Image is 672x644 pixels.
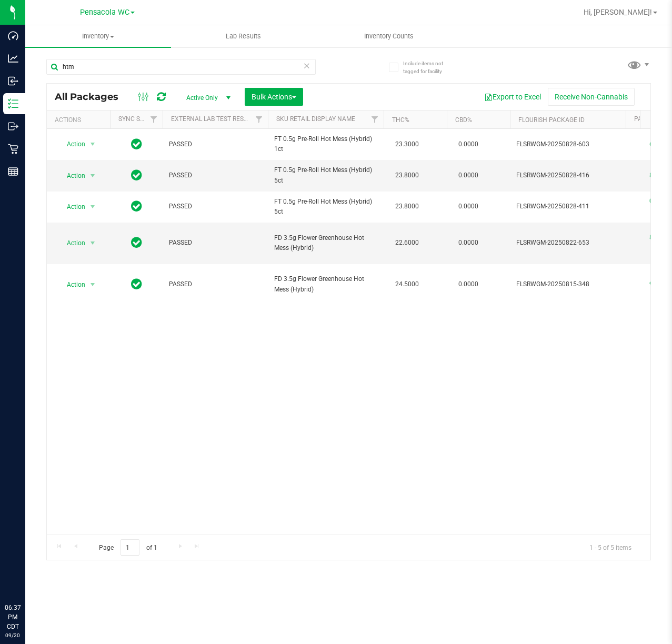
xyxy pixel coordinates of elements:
span: 24.5000 [390,277,424,292]
iframe: Resource center [11,560,42,591]
span: FLSRWGM-20250828-416 [516,170,619,180]
inline-svg: Dashboard [8,31,18,41]
span: Inventory Counts [350,32,428,41]
span: FLSRWGM-20250815-348 [516,279,619,289]
a: Package ID [634,115,670,123]
a: Inventory [25,25,171,47]
span: Action [57,236,86,250]
span: Action [57,199,86,214]
a: Inventory Counts [316,25,462,47]
span: FT 0.5g Pre-Roll Hot Mess (Hybrid) 5ct [274,165,377,185]
button: Receive Non-Cannabis [548,88,635,106]
button: Bulk Actions [245,88,303,106]
span: Lab Results [212,32,275,41]
a: Filter [250,110,268,128]
span: Pensacola WC [80,8,129,17]
span: FLSRWGM-20250828-411 [516,202,619,212]
span: select [86,199,99,214]
span: Action [57,137,86,152]
a: External Lab Test Result [171,115,254,123]
span: 0.0000 [453,235,484,250]
input: 1 [121,539,139,556]
span: select [86,137,99,152]
span: 22.6000 [390,235,424,250]
span: Inventory [25,32,171,41]
span: In Sync [131,199,142,214]
span: FD 3.5g Flower Greenhouse Hot Mess (Hybrid) [274,274,377,294]
a: Sync Status [118,115,159,123]
inline-svg: Outbound [8,121,18,132]
span: PASSED [169,279,262,289]
span: Page of 1 [90,539,166,556]
span: FLSRWGM-20250828-603 [516,139,619,149]
span: Clear [303,59,310,73]
a: Filter [145,110,163,128]
span: FT 0.5g Pre-Roll Hot Mess (Hybrid) 1ct [274,134,377,154]
a: Lab Results [171,25,317,47]
span: FD 3.5g Flower Greenhouse Hot Mess (Hybrid) [274,233,377,253]
span: 0.0000 [453,168,484,183]
a: THC% [392,116,409,124]
span: select [86,236,99,250]
span: select [86,168,99,183]
span: In Sync [131,137,142,152]
a: Sku Retail Display Name [276,115,355,123]
span: PASSED [169,139,262,149]
a: CBD% [455,116,472,124]
span: Hi, [PERSON_NAME]! [584,8,652,16]
span: Action [57,277,86,292]
span: 23.8000 [390,168,424,183]
a: Filter [366,110,384,128]
span: 0.0000 [453,277,484,292]
p: 09/20 [5,631,21,639]
inline-svg: Analytics [8,53,18,64]
span: In Sync [131,168,142,183]
span: Bulk Actions [252,93,296,101]
span: select [86,277,99,292]
inline-svg: Reports [8,166,18,177]
inline-svg: Inbound [8,76,18,86]
span: 23.3000 [390,137,424,152]
span: PASSED [169,238,262,248]
span: All Packages [55,91,129,103]
span: 0.0000 [453,199,484,214]
input: Search Package ID, Item Name, SKU, Lot or Part Number... [46,59,316,75]
p: 06:37 PM CDT [5,603,21,631]
span: Action [57,168,86,183]
span: Include items not tagged for facility [403,59,456,75]
button: Export to Excel [477,88,548,106]
span: In Sync [131,235,142,250]
a: Flourish Package ID [518,116,585,124]
inline-svg: Inventory [8,98,18,109]
span: PASSED [169,170,262,180]
span: 1 - 5 of 5 items [581,539,640,555]
span: 0.0000 [453,137,484,152]
span: 23.8000 [390,199,424,214]
span: PASSED [169,202,262,212]
inline-svg: Retail [8,144,18,154]
div: Actions [55,116,106,124]
span: FLSRWGM-20250822-653 [516,238,619,248]
span: FT 0.5g Pre-Roll Hot Mess (Hybrid) 5ct [274,197,377,217]
span: In Sync [131,277,142,291]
